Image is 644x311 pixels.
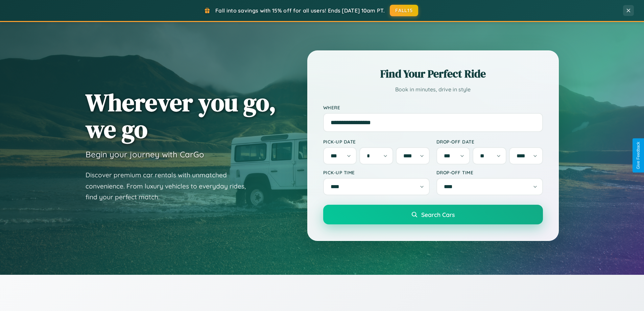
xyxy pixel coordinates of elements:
h1: Wherever you go, we go [86,89,276,142]
h3: Begin your journey with CarGo [86,149,204,159]
button: FALL15 [390,5,418,16]
h2: Find Your Perfect Ride [323,66,543,81]
span: Search Cars [421,211,455,218]
label: Where [323,105,543,110]
label: Pick-up Date [323,139,430,145]
label: Pick-up Time [323,170,430,175]
p: Discover premium car rentals with unmatched convenience. From luxury vehicles to everyday rides, ... [86,170,255,203]
label: Drop-off Date [436,139,543,145]
button: Search Cars [323,205,543,224]
p: Book in minutes, drive in style [323,85,543,94]
span: Fall into savings with 15% off for all users! Ends [DATE] 10am PT. [215,7,385,14]
div: Give Feedback [636,142,641,169]
label: Drop-off Time [436,170,543,175]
